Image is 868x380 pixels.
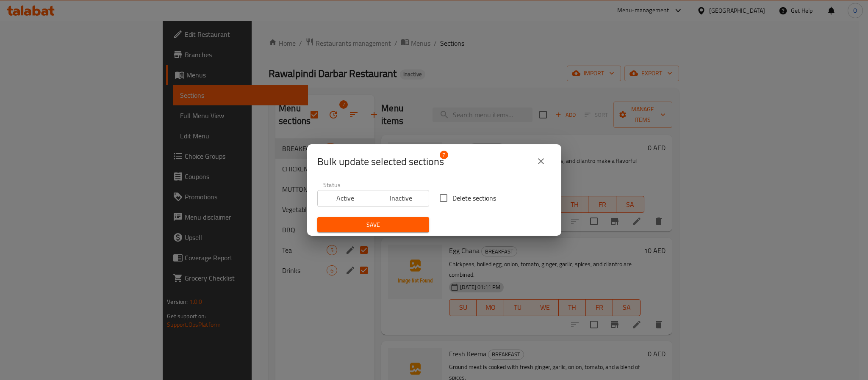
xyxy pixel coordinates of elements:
button: Active [317,190,374,207]
button: Inactive [373,190,429,207]
span: Active [321,192,370,204]
button: close [531,151,551,171]
button: Save [317,217,429,233]
span: Delete sections [452,193,496,203]
span: Selected section count [317,155,444,168]
span: Inactive [377,192,426,204]
span: 7 [440,151,448,159]
span: Save [324,220,422,230]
